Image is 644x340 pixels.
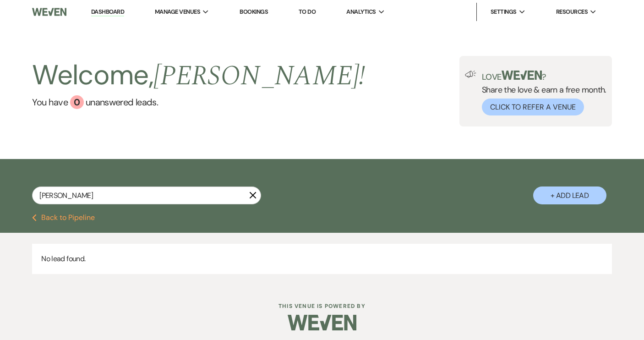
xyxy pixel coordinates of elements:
[491,7,517,16] span: Settings
[502,71,542,80] img: weven-logo-green.svg
[32,214,95,221] button: Back to Pipeline
[240,8,268,16] a: Bookings
[288,307,356,339] img: Weven Logo
[91,8,124,16] a: Dashboard
[346,7,376,16] span: Analytics
[32,95,365,109] a: You have 0 unanswered leads.
[465,71,476,78] img: loud-speaker-illustration.svg
[482,71,606,81] p: Love ?
[153,55,365,97] span: [PERSON_NAME] !
[533,186,606,204] button: + Add Lead
[32,244,611,274] p: No lead found.
[155,7,200,16] span: Manage Venues
[32,56,365,95] h2: Welcome,
[476,71,606,115] div: Share the love & earn a free month.
[70,95,84,109] div: 0
[482,99,584,115] button: Click to Refer a Venue
[556,7,588,16] span: Resources
[32,2,66,22] img: Weven Logo
[32,186,261,204] input: Search by name, event date, email address or phone number
[299,8,316,16] a: To Do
